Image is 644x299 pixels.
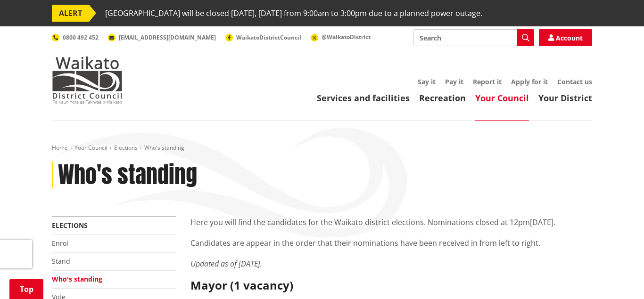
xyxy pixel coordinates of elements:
a: Who's standing [52,275,102,283]
a: Report it [473,77,502,86]
p: Candidates are appear in the order that their nominations have been received in from left to right. [190,237,592,249]
a: [EMAIL_ADDRESS][DOMAIN_NAME] [108,33,216,41]
nav: breadcrumb [52,144,592,152]
a: Say it [418,77,436,86]
a: Home [52,144,68,152]
p: Here you will find the candidates for the Waikato district elections. Nominations closed at 12pm[... [190,217,592,228]
h1: Who's standing [58,162,197,189]
em: Updated as of [DATE]. [190,259,262,269]
strong: Mayor (1 vacancy) [190,277,293,293]
a: Enrol [52,239,68,248]
img: Waikato District Council - Te Kaunihera aa Takiwaa o Waikato [52,57,123,104]
a: Your Council [475,92,529,104]
a: Your Council [74,144,107,152]
span: 0800 492 452 [63,33,99,41]
a: Apply for it [511,77,548,86]
a: Elections [114,144,138,152]
span: @WaikatoDistrict [322,33,371,41]
a: Pay it [445,77,463,86]
span: Who's standing [144,144,184,152]
a: Your District [538,92,592,104]
a: Recreation [419,92,466,104]
a: Contact us [557,77,592,86]
a: Top [9,279,43,299]
a: Services and facilities [317,92,410,104]
input: Search input [413,29,534,46]
span: [GEOGRAPHIC_DATA] will be closed [DATE], [DATE] from 9:00am to 3:00pm due to a planned power outage. [105,5,482,22]
span: ALERT [52,5,89,22]
a: Elections [52,221,88,230]
a: @WaikatoDistrict [311,33,371,41]
span: [EMAIL_ADDRESS][DOMAIN_NAME] [119,33,216,41]
a: 0800 492 452 [52,33,99,41]
a: Account [539,29,592,46]
a: WaikatoDistrictCouncil [225,33,301,41]
a: Stand [52,257,70,266]
span: WaikatoDistrictCouncil [236,33,301,41]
